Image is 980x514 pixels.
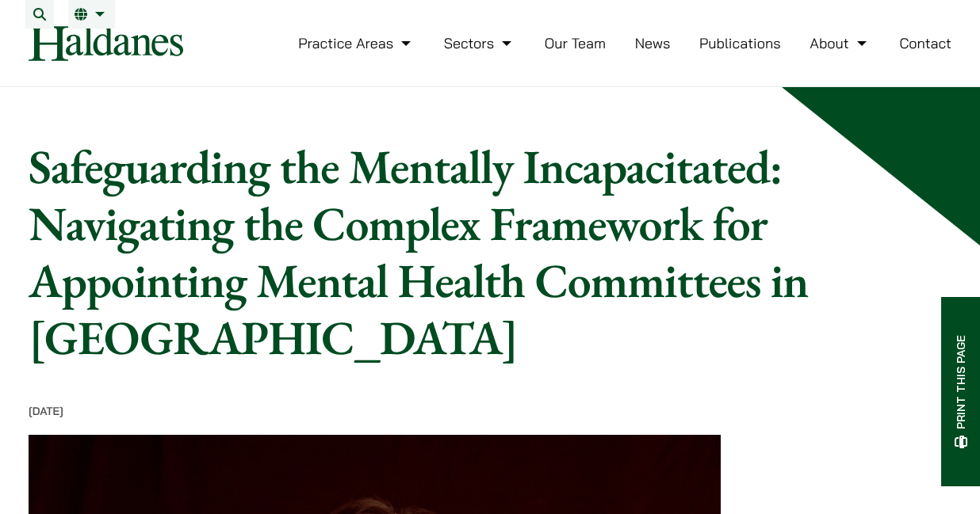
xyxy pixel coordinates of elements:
a: Sectors [444,34,515,52]
a: About [810,34,870,52]
a: Contact [899,34,951,52]
h1: Safeguarding the Mentally Incapacitated: Navigating the Complex Framework for Appointing Mental H... [29,138,833,366]
time: [DATE] [29,404,63,418]
a: EN [75,8,109,21]
a: News [635,34,671,52]
a: Our Team [545,34,606,52]
a: Practice Areas [298,34,415,52]
img: Logo of Haldanes [29,25,183,61]
a: Publications [699,34,781,52]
